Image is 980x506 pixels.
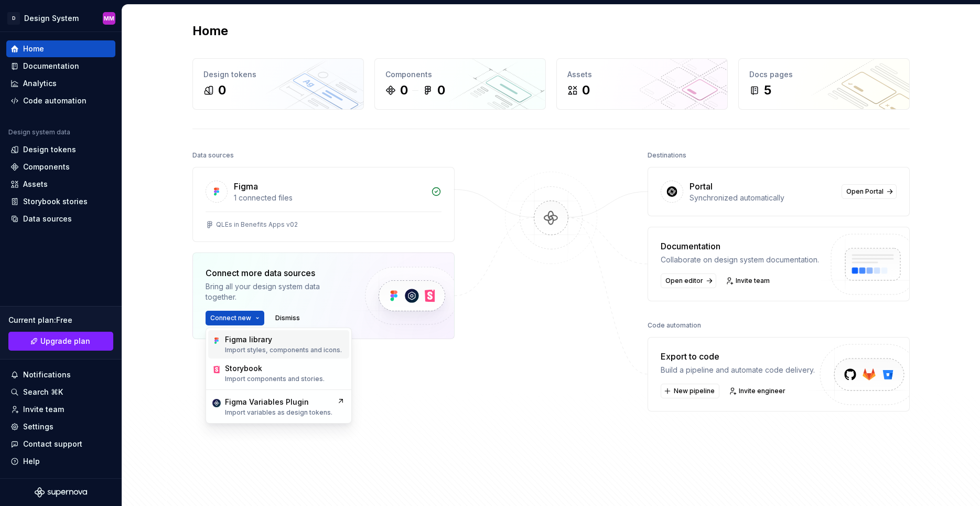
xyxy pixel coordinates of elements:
[6,75,115,92] a: Analytics
[234,180,258,193] div: Figma
[661,273,716,288] a: Open editor
[24,13,79,24] div: Design System
[225,334,272,345] div: Figma library
[23,44,44,54] div: Home
[8,332,113,351] button: Upgrade plan
[648,148,686,163] div: Destinations
[661,240,819,252] div: Documentation
[104,14,114,23] div: MM
[271,311,305,325] button: Dismiss
[23,78,57,89] div: Analytics
[225,363,262,374] div: Storybook
[749,69,899,80] div: Docs pages
[648,318,701,333] div: Code automation
[8,315,113,325] div: Current plan : Free
[738,58,910,110] a: Docs pages5
[582,82,590,99] div: 0
[846,187,884,196] span: Open Portal
[661,365,815,375] div: Build a pipeline and automate code delivery.
[6,453,115,470] button: Help
[23,214,72,224] div: Data sources
[385,69,535,80] div: Components
[23,144,76,155] div: Design tokens
[192,58,364,110] a: Design tokens0
[567,69,717,80] div: Assets
[674,387,715,395] span: New pipeline
[736,277,770,285] span: Invite team
[6,176,115,193] a: Assets
[374,58,546,110] a: Components00
[6,58,115,75] a: Documentation
[764,82,771,99] div: 5
[206,281,347,302] div: Bring all your design system data together.
[437,82,445,99] div: 0
[7,12,20,25] div: D
[2,7,120,29] button: DDesign SystemMM
[661,255,819,265] div: Collaborate on design system documentation.
[23,196,88,207] div: Storybook stories
[6,366,115,383] button: Notifications
[192,167,455,242] a: Figma1 connected filesQLEs in Benefits Apps v02
[23,162,70,172] div: Components
[6,193,115,210] a: Storybook stories
[23,61,79,71] div: Documentation
[23,179,48,189] div: Assets
[726,384,790,398] a: Invite engineer
[6,40,115,57] a: Home
[210,314,251,322] span: Connect new
[6,436,115,452] button: Contact support
[6,384,115,400] button: Search ⌘K
[23,421,53,432] div: Settings
[661,350,815,363] div: Export to code
[6,210,115,227] a: Data sources
[739,387,785,395] span: Invite engineer
[6,92,115,109] a: Code automation
[275,314,300,322] span: Dismiss
[225,346,342,354] p: Import styles, components and icons.
[690,193,835,203] div: Synchronized automatically
[23,439,82,449] div: Contact support
[556,58,728,110] a: Assets0
[400,82,408,99] div: 0
[35,487,87,498] svg: Supernova Logo
[23,404,64,415] div: Invite team
[23,456,40,467] div: Help
[225,408,332,417] p: Import variables as design tokens.
[218,82,226,99] div: 0
[6,159,115,175] a: Components
[8,128,70,136] div: Design system data
[203,69,353,80] div: Design tokens
[23,96,87,106] div: Code automation
[216,220,298,229] div: QLEs in Benefits Apps v02
[225,397,309,407] div: Figma Variables Plugin
[206,311,264,325] button: Connect new
[6,401,115,418] a: Invite team
[6,141,115,158] a: Design tokens
[225,375,325,383] p: Import components and stories.
[665,277,703,285] span: Open editor
[192,23,228,39] h2: Home
[192,148,234,163] div: Data sources
[23,370,71,380] div: Notifications
[723,273,774,288] a: Invite team
[661,384,719,398] button: New pipeline
[690,180,713,193] div: Portal
[6,418,115,435] a: Settings
[842,184,897,199] a: Open Portal
[40,336,90,346] span: Upgrade plan
[234,193,425,203] div: 1 connected files
[206,267,347,279] div: Connect more data sources
[23,387,63,397] div: Search ⌘K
